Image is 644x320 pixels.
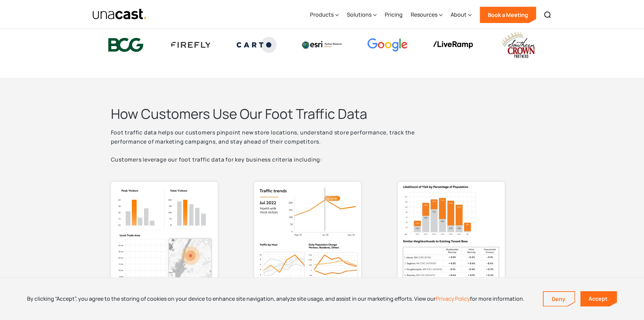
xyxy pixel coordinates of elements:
div: About [451,10,467,19]
div: Solutions [347,1,377,29]
a: Privacy Policy [436,295,470,302]
div: Products [310,10,334,19]
div: Products [310,1,339,29]
img: liveramp logo [433,41,473,48]
div: Resources [411,10,437,19]
h2: How Customers Use Our Foot Traffic Data [111,105,449,123]
p: Foot traffic data helps our customers pinpoint new store locations, understand store performance,... [111,128,449,164]
img: illustration with Peak Visitors, Total Visitors, and Local Trade Area graphs [111,182,218,289]
a: Accept [580,291,617,306]
a: Book a Meeting [480,7,536,23]
img: illustration with Traffic trends graphs [254,182,361,289]
img: Google logo [367,38,407,51]
img: Search icon [544,11,552,19]
div: By clicking “Accept”, you agree to the storing of cookies on your device to enhance site navigati... [27,295,524,302]
div: Solutions [347,10,372,19]
img: illustration with Likelihood of Visit by Percentage of Population and Similar Neighborhoods to Ex... [398,182,505,289]
a: home [92,8,147,20]
img: Firefly Advertising logo [171,42,211,47]
img: BCG logo [106,37,146,54]
a: Deny [544,292,575,306]
img: southern crown logo [498,31,538,59]
img: Carto logo [237,37,277,52]
img: Unacast text logo [92,8,147,20]
a: Pricing [385,1,403,29]
div: Resources [411,1,443,29]
div: About [451,1,472,29]
img: Esri logo [302,41,342,48]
